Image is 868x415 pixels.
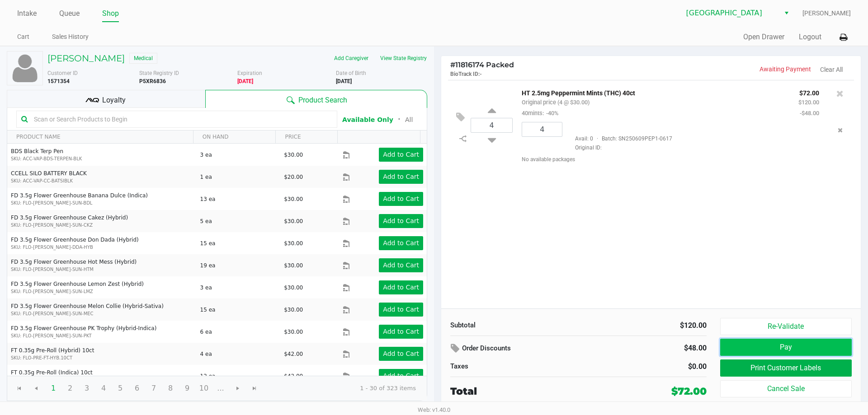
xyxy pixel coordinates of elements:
span: $30.00 [284,329,303,335]
span: Page 7 [145,380,162,397]
button: Add to Cart [379,192,423,206]
app-button-loader: Add to Cart [383,173,419,180]
td: 6 ea [196,321,280,343]
app-button-loader: Add to Cart [383,239,419,247]
td: FD 3.5g Flower Greenhouse Hot Mess (Hybrid) [7,254,196,276]
button: Add to Cart [379,170,423,184]
button: Add to Cart [379,325,423,339]
span: $42.00 [284,373,303,379]
span: 11816174 Packed [450,61,514,69]
span: $30.00 [284,152,303,158]
p: SKU: ACC-VAP-CC-BATSIBLK [11,177,193,184]
small: $120.00 [798,99,819,106]
app-button-loader: Add to Cart [383,151,419,158]
button: Add to Cart [379,347,423,361]
td: CCELL SILO BATTERY BLACK [7,166,196,188]
span: [PERSON_NAME] [802,9,851,18]
span: Go to the last page [251,385,258,392]
span: Customer ID [47,70,78,76]
p: SKU: FLO-[PERSON_NAME]-DDA-HYB [11,244,193,251]
h5: [PERSON_NAME] [47,53,125,64]
a: Intake [17,7,37,20]
span: # [450,61,455,69]
small: -$48.00 [800,110,819,117]
span: BioTrack ID: [450,71,480,77]
span: Original ID: [569,144,819,152]
p: SKU: ACC-VAP-BDS-TERPEN-BLK [11,155,193,162]
span: ᛫ [393,115,405,124]
b: Medical card expired [237,78,253,84]
span: Go to the first page [11,380,28,397]
span: Go to the next page [229,380,246,397]
span: Page 8 [162,380,179,397]
td: FD 3.5g Flower Greenhouse PK Trophy (Hybrid-Indica) [7,321,196,343]
p: SKU: FLO-[PERSON_NAME]-SUN-BDL [11,200,193,206]
button: Add to Cart [379,258,423,272]
span: Avail: 0 Batch: SN250609PEP1-0617 [569,135,672,142]
button: Add to Cart [379,303,423,317]
app-button-loader: Add to Cart [383,328,419,335]
td: 15 ea [196,298,280,321]
td: BDS Black Terp Pen [7,144,196,166]
span: State Registry ID [139,70,179,76]
td: 3 ea [196,276,280,298]
inline-svg: Split item qty to new line [455,133,471,145]
button: Clear All [820,65,843,75]
button: Add to Cart [379,236,423,250]
button: Logout [799,32,821,42]
div: No available packages [522,155,847,163]
td: 5 ea [196,210,280,232]
td: 4 ea [196,343,280,365]
span: $30.00 [284,284,303,291]
button: View State Registry [374,51,427,65]
button: Add to Cart [379,214,423,228]
div: $72.00 [671,384,707,399]
th: ON HAND [193,131,276,144]
span: Go to the previous page [28,380,45,397]
p: SKU: FLO-[PERSON_NAME]-SUN-CKZ [11,222,193,228]
div: $120.00 [585,320,707,331]
a: Shop [102,7,119,20]
div: Order Discounts [450,340,617,357]
span: $30.00 [284,262,303,269]
span: $20.00 [284,174,303,180]
button: All [405,115,413,125]
span: $42.00 [284,351,303,357]
button: Add Caregiver [328,51,374,65]
td: 19 ea [196,254,280,276]
span: -40% [544,110,558,117]
app-button-loader: Add to Cart [383,217,419,224]
td: 13 ea [196,188,280,210]
span: Page 2 [61,380,79,397]
input: Scan or Search Products to Begin [30,112,332,126]
div: Taxes [450,361,572,372]
app-button-loader: Add to Cart [383,372,419,379]
span: Go to the next page [234,385,241,392]
span: - [480,71,482,77]
span: Date of Birth [336,70,366,76]
span: Page 11 [212,380,229,397]
td: FD 3.5g Flower Greenhouse Lemon Zest (Hybrid) [7,276,196,298]
span: Go to the previous page [33,385,40,392]
td: 1 ea [196,166,280,188]
app-button-loader: Add to Cart [383,261,419,269]
small: Original price (4 @ $30.00) [522,99,590,106]
span: Medical [129,53,157,64]
div: Subtotal [450,320,572,331]
span: $30.00 [284,307,303,313]
button: Cancel Sale [720,380,852,397]
p: Awaiting Payment [651,65,811,74]
span: Web: v1.40.0 [418,406,450,413]
button: Print Customer Labels [720,359,852,377]
p: SKU: FLO-[PERSON_NAME]-SUN-HTM [11,266,193,273]
p: SKU: FLO-PRE-FT-HYB.10CT [11,354,193,361]
th: PRICE [275,131,337,144]
button: Select [780,5,793,21]
div: $48.00 [630,340,707,356]
button: Add to Cart [379,369,423,383]
span: Go to the first page [16,385,23,392]
td: FT 0.35g Pre-Roll (Hybrid) 10ct [7,343,196,365]
td: 12 ea [196,365,280,387]
small: 40mints: [522,110,558,117]
span: Page 10 [195,380,212,397]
